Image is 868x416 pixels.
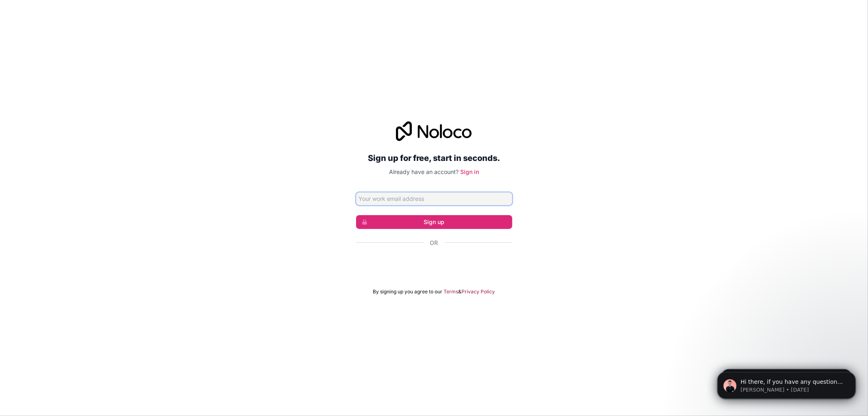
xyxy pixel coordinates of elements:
button: Sign up [356,215,512,229]
span: Or [430,239,438,247]
a: Terms [444,288,459,295]
h2: Sign up for free, start in seconds. [356,151,512,165]
iframe: Sign in with Google Button [352,256,516,274]
a: Sign in [460,168,479,175]
iframe: Intercom notifications message [705,355,868,412]
span: Already have an account? [389,168,459,175]
span: By signing up you agree to our [373,288,443,295]
a: Privacy Policy [462,288,495,295]
span: & [459,288,462,295]
input: Email address [356,192,512,205]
